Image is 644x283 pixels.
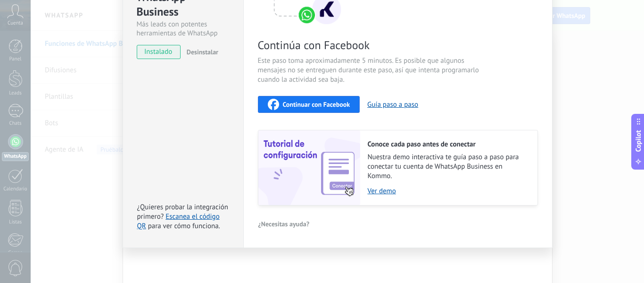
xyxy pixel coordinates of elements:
[368,153,528,181] span: Nuestra demo interactiva te guía paso a paso para conectar tu cuenta de WhatsApp Business en Kommo.
[137,45,180,59] span: instalado
[258,96,360,113] button: Continuar con Facebook
[137,212,220,231] a: Escanea el código QR
[183,45,218,59] button: Desinstalar
[137,20,230,38] div: Más leads con potentes herramientas de WhatsApp
[258,38,482,52] span: Continúa con Facebook
[137,203,229,221] span: ¿Quieres probar la integración primero?
[148,222,220,231] span: para ver cómo funciona.
[258,217,310,231] button: ¿Necesitas ayuda?
[283,101,350,108] span: Continuar con Facebook
[367,100,418,109] button: Guía paso a paso
[258,221,310,227] span: ¿Necesitas ayuda?
[634,130,643,152] span: Copilot
[368,140,528,149] h2: Conoce cada paso antes de conectar
[368,187,528,196] a: Ver demo
[258,56,482,85] span: Este paso toma aproximadamente 5 minutos. Es posible que algunos mensajes no se entreguen durante...
[187,48,218,56] span: Desinstalar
